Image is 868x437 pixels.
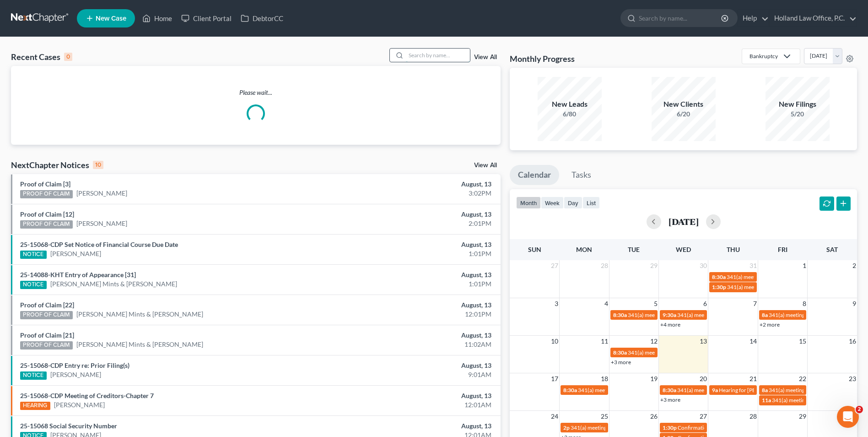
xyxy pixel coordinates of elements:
[50,249,101,258] a: [PERSON_NAME]
[20,220,73,229] div: PROOF OF CLAIM
[663,424,677,431] span: 1:30p
[563,424,570,431] span: 2p
[727,273,815,280] span: 341(a) meeting for [PERSON_NAME]
[11,51,72,62] div: Recent Cases
[856,406,863,413] span: 2
[20,281,47,289] div: NOTICE
[177,10,236,27] a: Client Portal
[93,161,103,169] div: 10
[20,190,73,198] div: PROOF OF CLAIM
[340,249,491,258] div: 1:01PM
[611,359,631,366] a: +3 more
[660,396,680,403] a: +3 more
[749,260,758,271] span: 31
[76,310,203,319] a: [PERSON_NAME] Mints & [PERSON_NAME]
[20,271,136,279] a: 25-14088-KHT Entry of Appearance [31]
[798,411,807,422] span: 29
[762,387,768,393] span: 8a
[727,284,864,290] span: 341(a) meeting for [PERSON_NAME] & [PERSON_NAME]
[563,387,577,393] span: 8:30a
[538,109,602,119] div: 6/80
[600,411,609,422] span: 25
[340,219,491,228] div: 2:01PM
[852,298,857,309] span: 9
[340,340,491,349] div: 11:02AM
[639,10,722,27] input: Search by name...
[649,336,658,347] span: 12
[550,373,559,384] span: 17
[340,361,491,370] div: August, 13
[340,240,491,249] div: August, 13
[699,373,708,384] span: 20
[340,210,491,219] div: August, 13
[669,217,699,226] h2: [DATE]
[798,336,807,347] span: 15
[604,298,609,309] span: 4
[20,422,117,430] a: 25-15068 Social Security Number
[20,331,74,339] a: Proof of Claim [21]
[628,349,716,356] span: 341(a) meeting for [PERSON_NAME]
[749,52,778,60] div: Bankruptcy
[802,298,807,309] span: 8
[11,88,501,97] p: Please wait...
[340,400,491,410] div: 12:01AM
[340,370,491,379] div: 9:01AM
[550,411,559,422] span: 24
[340,421,491,431] div: August, 13
[20,392,154,399] a: 25-15068-CDP Meeting of Creditors-Chapter 7
[541,197,564,209] button: week
[762,397,771,404] span: 11a
[236,10,288,27] a: DebtorCC
[138,10,177,27] a: Home
[76,219,127,228] a: [PERSON_NAME]
[749,336,758,347] span: 14
[613,349,627,356] span: 8:30a
[770,10,857,27] a: Holland Law Office, P.C.
[649,260,658,271] span: 29
[702,298,708,309] span: 6
[576,246,592,253] span: Mon
[798,373,807,384] span: 22
[600,336,609,347] span: 11
[837,406,859,428] iframe: Intercom live chat
[516,197,541,209] button: month
[64,53,72,61] div: 0
[510,53,575,64] h3: Monthly Progress
[772,397,860,404] span: 341(a) meeting for [PERSON_NAME]
[538,99,602,109] div: New Leads
[20,210,74,218] a: Proof of Claim [12]
[54,400,105,410] a: [PERSON_NAME]
[678,424,830,431] span: Confirmation hearing for [PERSON_NAME] & [PERSON_NAME]
[600,260,609,271] span: 28
[677,387,814,393] span: 341(a) meeting for [PERSON_NAME] & [PERSON_NAME]
[563,165,599,185] a: Tasks
[712,387,718,393] span: 9a
[96,15,126,22] span: New Case
[699,260,708,271] span: 30
[340,270,491,279] div: August, 13
[340,310,491,319] div: 12:01PM
[50,370,101,379] a: [PERSON_NAME]
[50,279,177,289] a: [PERSON_NAME] Mints & [PERSON_NAME]
[649,411,658,422] span: 26
[699,411,708,422] span: 27
[712,284,726,290] span: 1:30p
[554,298,559,309] span: 3
[571,424,707,431] span: 341(a) meeting for [PERSON_NAME] & [PERSON_NAME]
[712,273,726,280] span: 8:30a
[20,402,50,410] div: HEARING
[766,99,830,109] div: New Filings
[628,311,716,318] span: 341(a) meeting for [PERSON_NAME]
[406,49,470,62] input: Search by name...
[582,197,600,209] button: list
[727,246,740,253] span: Thu
[848,336,857,347] span: 16
[340,391,491,400] div: August, 13
[20,180,70,188] a: Proof of Claim [3]
[510,165,559,185] a: Calendar
[628,246,640,253] span: Tue
[340,279,491,289] div: 1:01PM
[76,189,127,198] a: [PERSON_NAME]
[600,373,609,384] span: 18
[550,260,559,271] span: 27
